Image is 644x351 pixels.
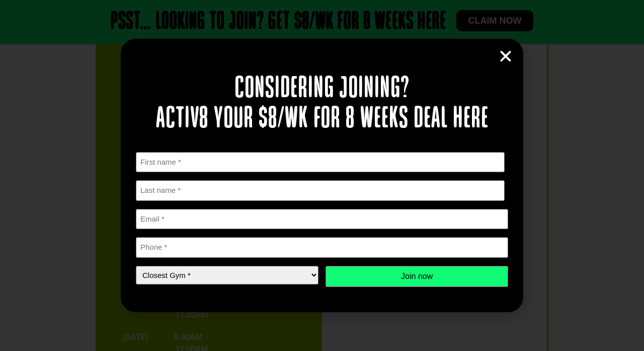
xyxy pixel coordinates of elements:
[136,152,505,173] input: First name *
[136,209,508,230] input: Email *
[498,49,513,64] a: Close
[136,180,505,201] input: Last name *
[136,74,508,134] h2: Considering joining? Activ8 your $8/wk for 8 weeks deal here
[136,237,508,258] input: Phone *
[326,266,508,287] input: Join now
